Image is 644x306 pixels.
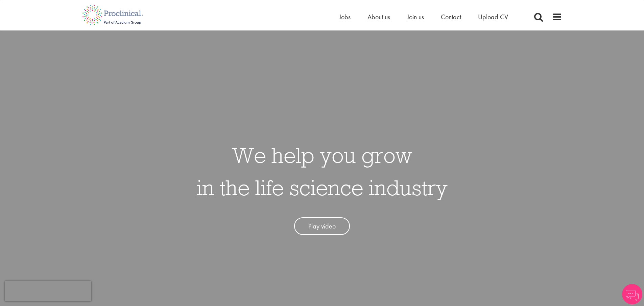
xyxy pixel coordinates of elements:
h1: We help you grow in the life science industry [197,139,448,204]
a: About us [367,13,390,21]
a: Upload CV [478,13,508,21]
a: Contact [441,13,461,21]
a: Play video [294,217,350,235]
img: Chatbot [622,284,642,304]
a: Jobs [339,13,351,21]
a: Join us [407,13,424,21]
